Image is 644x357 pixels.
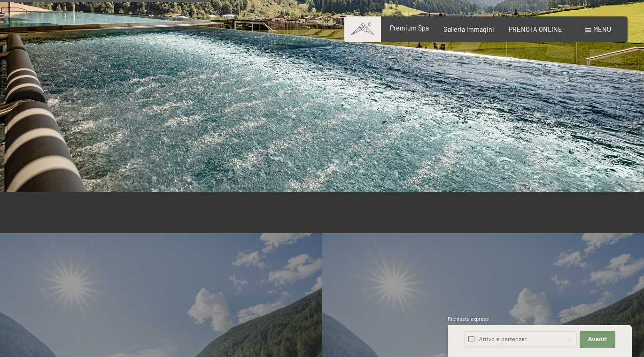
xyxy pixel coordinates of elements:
[390,24,429,32] a: Premium Spa
[509,25,562,33] a: PRENOTA ONLINE
[580,331,615,348] button: Avanti
[443,25,494,33] a: Galleria immagini
[448,316,489,322] span: Richiesta express
[588,336,607,343] span: Avanti
[593,25,611,33] span: Menu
